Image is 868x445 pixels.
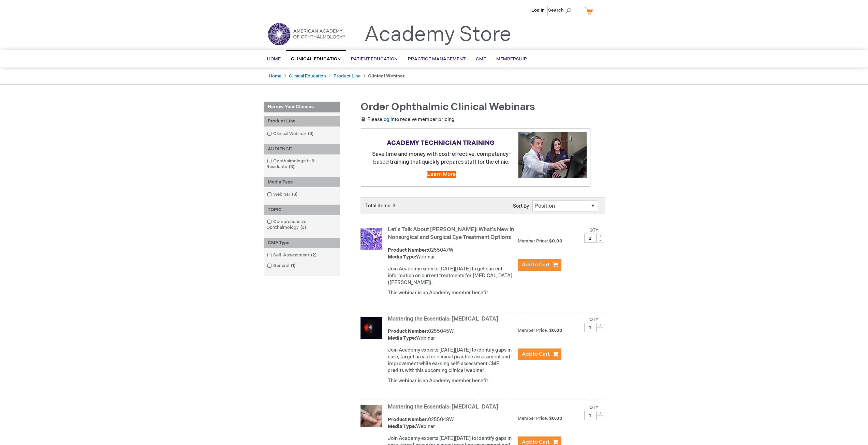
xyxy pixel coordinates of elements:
[518,328,548,333] strong: Member Price:
[264,144,340,154] div: AUDIENCE
[549,416,563,421] span: $0.00
[388,328,514,342] div: 0255045W Webinar
[518,348,561,360] button: Add to Cart
[265,252,319,258] a: Self-Assessment2
[589,317,599,322] label: Qty
[382,117,395,122] a: log in
[361,101,535,113] span: Order Ophthalmic Clinical Webinars
[361,117,455,122] span: Please to receive member pricing
[531,8,545,13] a: Log In
[522,262,550,268] span: Add to Cart
[427,171,456,178] a: Learn More
[522,351,550,357] span: Add to Cart
[584,234,597,243] input: Qty
[309,252,318,258] span: 2
[289,263,297,268] span: 1
[265,131,316,137] a: Clinical Webinar3
[289,73,326,79] a: Clinical Education
[476,56,486,62] span: CME
[361,317,382,339] img: Mastering the Essentials: Uveitis
[388,335,416,341] strong: Media Type:
[388,404,498,410] a: Mastering the Essentials: [MEDICAL_DATA]
[365,203,396,209] span: Total items: 3
[589,405,599,410] label: Qty
[518,416,548,421] strong: Member Price:
[306,131,315,136] span: 3
[408,56,466,62] span: Practice Management
[518,238,548,244] strong: Member Price:
[388,377,514,384] p: This webinar is an Academy member benefit.
[388,316,498,322] a: Mastering the Essentials: [MEDICAL_DATA]
[388,254,416,260] strong: Media Type:
[584,411,597,420] input: Qty
[549,238,563,244] span: $0.00
[334,73,361,79] a: Product Line
[291,56,341,62] span: Clinical Education
[388,416,514,430] div: 0255048W Webinar
[388,347,514,374] p: Join Academy experts [DATE][DATE] to identify gaps in care, target areas for clinical practice as...
[299,225,308,230] span: 3
[264,116,340,127] div: Product Line
[265,263,298,269] a: General1
[388,424,416,429] strong: Media Type:
[589,227,599,233] label: Qty
[361,405,382,427] img: Mastering the Essentials: Oculoplastics
[518,132,587,178] img: Explore cost-effective Academy technician training programs
[265,219,338,231] a: Comprehensive Ophthalmology3
[388,266,514,286] p: Join Academy experts [DATE][DATE] to get current information on current treatments for [MEDICAL_D...
[513,203,529,209] label: Sort By
[269,73,281,79] a: Home
[496,56,527,62] span: Membership
[388,247,514,261] div: 0255047W Webinar
[361,228,382,250] img: Let's Talk About TED: What's New in Nonsurgical and Surgical Eye Treatment Options
[265,191,300,198] a: Webinar3
[388,417,428,422] strong: Product Number:
[351,56,398,62] span: Patient Education
[264,205,340,215] div: TOPIC
[264,102,340,113] strong: Narrow Your Choices
[364,23,511,47] a: Academy Store
[368,73,404,79] strong: Clinical Webinar
[290,192,299,197] span: 3
[387,139,495,147] strong: ACADEMY TECHNICIAN TRAINING
[518,259,561,271] button: Add to Cart
[388,290,514,296] p: This webinar is an Academy member benefit.
[267,56,281,62] span: Home
[265,158,338,170] a: Ophthalmologists & Residents3
[287,164,296,169] span: 3
[584,323,597,332] input: Qty
[388,328,428,334] strong: Product Number:
[264,238,340,248] div: CME Type
[548,3,574,17] span: Search
[264,177,340,188] div: Media Type
[365,151,587,166] p: Save time and money with cost-effective, competency-based training that quickly prepares staff fo...
[549,328,563,333] span: $0.00
[388,247,428,253] strong: Product Number:
[388,226,514,241] a: Let's Talk About [PERSON_NAME]: What's New in Nonsurgical and Surgical Eye Treatment Options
